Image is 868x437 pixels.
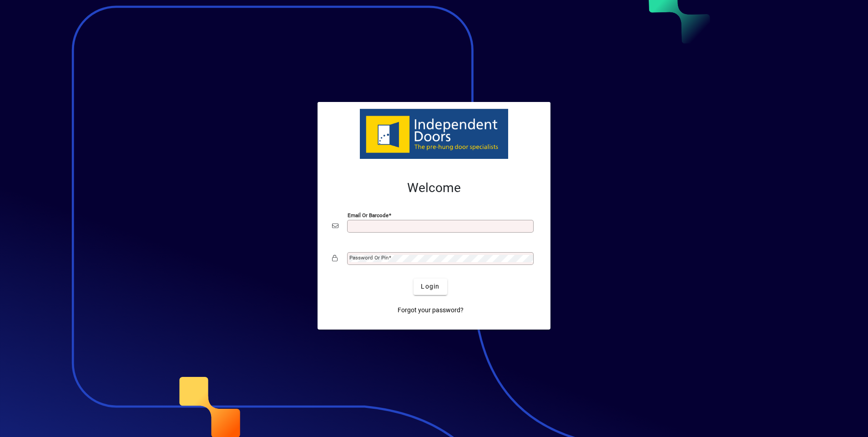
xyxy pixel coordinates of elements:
mat-label: Email or Barcode [348,212,389,218]
mat-label: Password or Pin [349,254,389,261]
span: Forgot your password? [398,305,464,315]
span: Login [421,282,439,291]
h2: Welcome [332,180,536,196]
a: Forgot your password? [394,302,467,319]
button: Login [414,279,447,295]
